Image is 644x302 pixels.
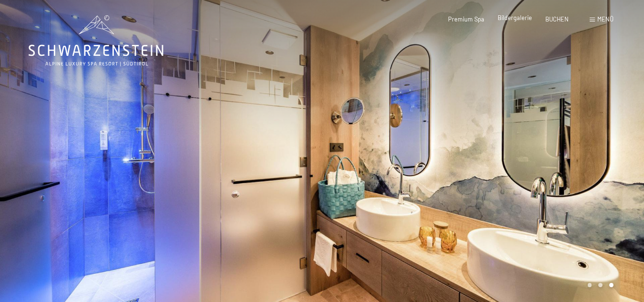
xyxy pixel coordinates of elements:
a: BUCHEN [545,15,569,23]
span: Menü [597,15,613,23]
a: Bildergalerie [498,14,532,21]
a: Premium Spa [448,15,484,23]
